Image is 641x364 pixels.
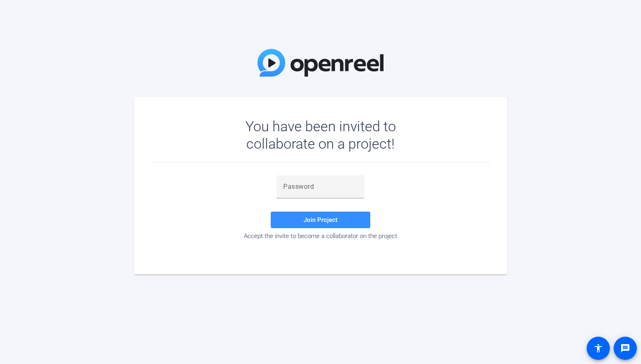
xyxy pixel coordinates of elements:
mat-icon: message [620,343,630,353]
span: Join Project [304,216,337,224]
button: Join Project [271,212,370,228]
mat-icon: accessibility [593,343,603,353]
div: You have been invited to collaborate on a project! [221,118,420,152]
img: OpenReel Logo [257,49,384,77]
div: Accept the invite to become a collaborator on the project [151,232,490,240]
input: Password [283,182,358,192]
